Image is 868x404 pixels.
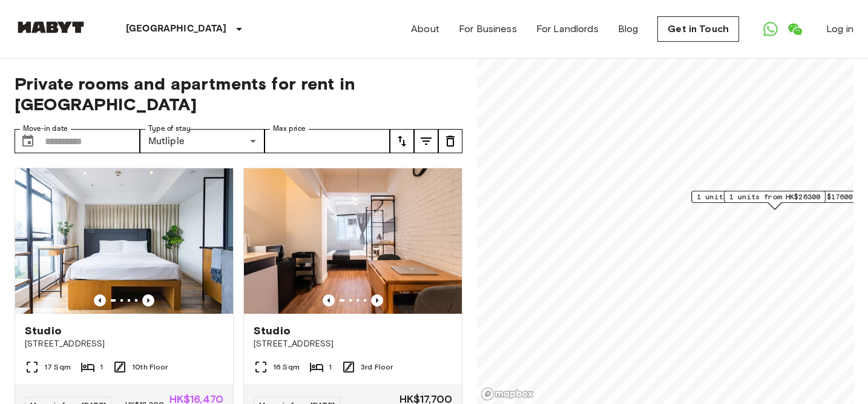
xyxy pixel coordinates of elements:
button: Previous image [142,294,154,306]
label: Max price [273,124,306,134]
span: 1 units from [GEOGRAPHIC_DATA]$17600 [697,191,852,202]
span: [STREET_ADDRESS] [254,338,452,350]
div: Map marker [724,191,826,210]
div: Map marker [691,191,858,210]
button: Choose date [16,129,40,153]
span: Private rooms and apartments for rent in [GEOGRAPHIC_DATA] [15,73,462,114]
div: Mutliple [140,129,265,153]
span: 1 [100,362,103,373]
span: Studio [25,323,62,338]
a: Get in Touch [657,16,739,42]
a: Open WeChat [783,17,807,41]
a: Blog [618,22,639,36]
button: Previous image [94,294,106,306]
label: Move-in date [23,124,68,134]
span: 3rd Floor [361,362,393,373]
button: Previous image [323,294,335,306]
label: Type of stay [148,124,191,134]
a: Log in [826,22,853,36]
span: 1 units from HK$26300 [729,191,820,202]
span: 1 [329,362,332,373]
span: Studio [254,323,291,338]
a: Open WhatsApp [758,17,783,41]
button: tune [438,129,462,153]
button: tune [390,129,414,153]
a: Mapbox logo [481,387,534,401]
a: For Business [459,22,517,36]
span: 16 Sqm [273,362,300,373]
button: tune [414,129,438,153]
button: Previous image [371,294,383,306]
img: Marketing picture of unit HK-01-063-008-001 [244,168,462,314]
img: Habyt [15,21,87,33]
span: [STREET_ADDRESS] [25,338,223,350]
img: Marketing picture of unit HK-01-001-016-01 [15,168,233,314]
a: For Landlords [536,22,599,36]
a: About [411,22,439,36]
span: 10th Floor [132,362,168,373]
p: [GEOGRAPHIC_DATA] [126,22,227,36]
span: 17 Sqm [44,362,71,373]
